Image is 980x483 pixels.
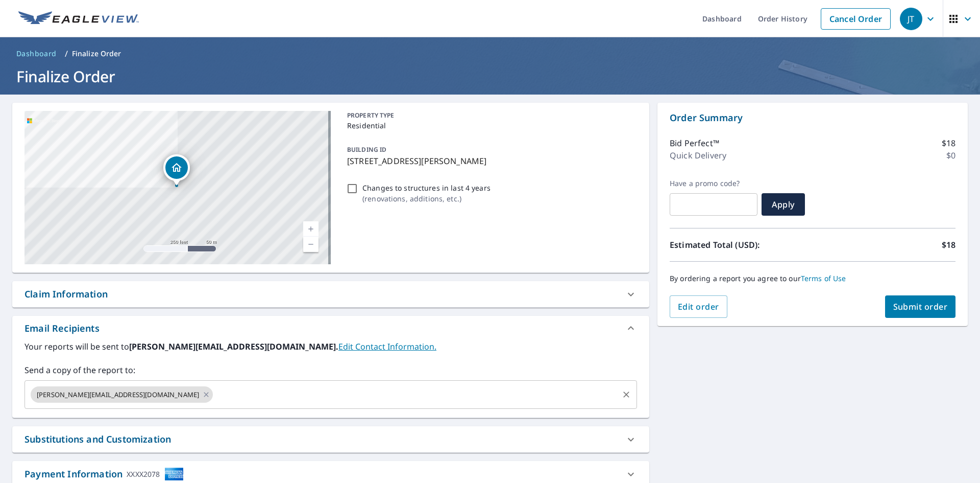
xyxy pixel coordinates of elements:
button: Submit order [885,295,956,318]
div: Payment Information [24,467,184,481]
div: Claim Information [24,287,108,301]
span: Apply [770,199,797,210]
button: Clear [619,387,633,402]
p: Changes to structures in last 4 years [362,182,491,193]
a: Terms of Use [801,273,846,283]
a: EditContactInfo [338,341,436,352]
p: PROPERTY TYPE [347,111,633,120]
p: $0 [946,149,955,162]
label: Send a copy of the report to: [24,364,637,376]
button: Apply [762,193,805,216]
nav: breadcrumb [12,45,968,62]
p: By ordering a report you agree to our [670,274,955,283]
div: Substitutions and Customization [12,426,649,452]
label: Have a promo code? [670,179,757,188]
h1: Finalize Order [12,66,968,87]
div: Email Recipients [12,316,649,340]
a: Current Level 17, Zoom Out [303,237,318,252]
p: $18 [942,137,955,149]
p: [STREET_ADDRESS][PERSON_NAME] [347,155,633,167]
p: ( renovations, additions, etc. ) [362,193,491,204]
p: Order Summary [670,111,955,125]
a: Dashboard [12,45,61,62]
p: Quick Delivery [670,149,726,162]
p: Residential [347,120,633,131]
img: EV Logo [18,11,139,27]
div: Email Recipients [24,321,100,335]
div: Dropped pin, building 1, Residential property, 55 Bush Ave Greenwich, CT 06830 [163,154,190,186]
span: Submit order [893,301,948,312]
label: Your reports will be sent to [24,340,637,353]
span: Dashboard [16,49,57,59]
div: XXXX2078 [127,467,160,481]
button: Edit order [670,295,727,318]
b: [PERSON_NAME][EMAIL_ADDRESS][DOMAIN_NAME]. [129,341,338,352]
p: BUILDING ID [347,145,386,154]
img: cardImage [164,467,184,481]
p: Estimated Total (USD): [670,239,813,251]
span: [PERSON_NAME][EMAIL_ADDRESS][DOMAIN_NAME] [31,390,205,400]
span: Edit order [678,301,719,312]
li: / [65,48,68,60]
div: JT [900,8,922,30]
a: Cancel Order [821,8,891,30]
p: Finalize Order [72,49,121,59]
p: Bid Perfect™ [670,137,719,149]
p: $18 [942,239,955,251]
a: Current Level 17, Zoom In [303,221,318,237]
div: [PERSON_NAME][EMAIL_ADDRESS][DOMAIN_NAME] [31,386,213,403]
div: Substitutions and Customization [24,432,171,446]
div: Claim Information [12,281,649,307]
